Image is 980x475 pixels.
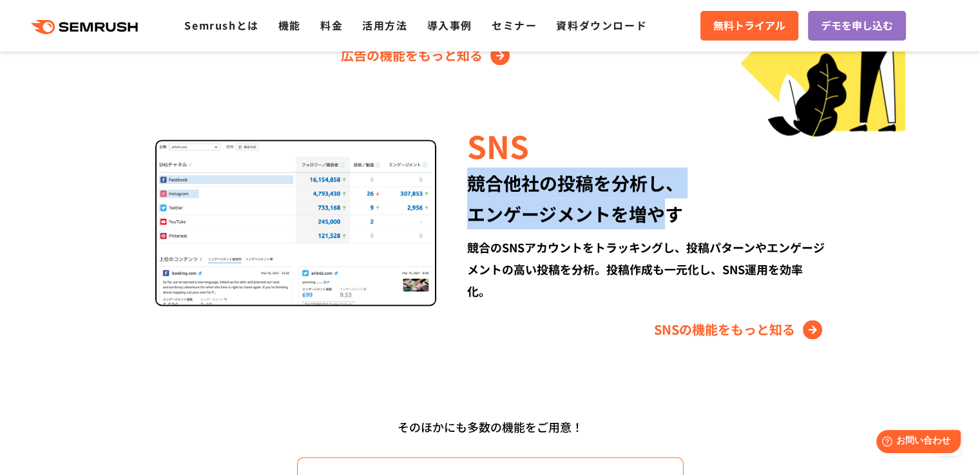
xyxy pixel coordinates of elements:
div: SNS [467,124,825,167]
a: セミナー [492,17,537,33]
a: 広告の機能をもっと知る [341,45,513,66]
a: 導入事例 [427,17,472,33]
div: 競合のSNSアカウントをトラッキングし、投稿パターンやエンゲージメントの高い投稿を分析。投稿作成も一元化し、SNS運用を効率化。 [467,236,825,302]
div: 競合他社の投稿を分析し、 エンゲージメントを増やす [467,167,825,229]
iframe: Help widget launcher [865,425,966,461]
a: 機能 [278,17,301,33]
span: デモを申し込む [821,17,893,34]
span: 無料トライアル [713,17,785,34]
div: そのほかにも多数の機能をご用意！ [120,415,861,439]
a: デモを申し込む [808,11,906,41]
a: 活用方法 [362,17,407,33]
a: 資料ダウンロード [556,17,647,33]
a: SNSの機能をもっと知る [654,319,825,340]
a: Semrushとは [184,17,258,33]
a: 無料トライアル [700,11,798,41]
a: 料金 [320,17,343,33]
